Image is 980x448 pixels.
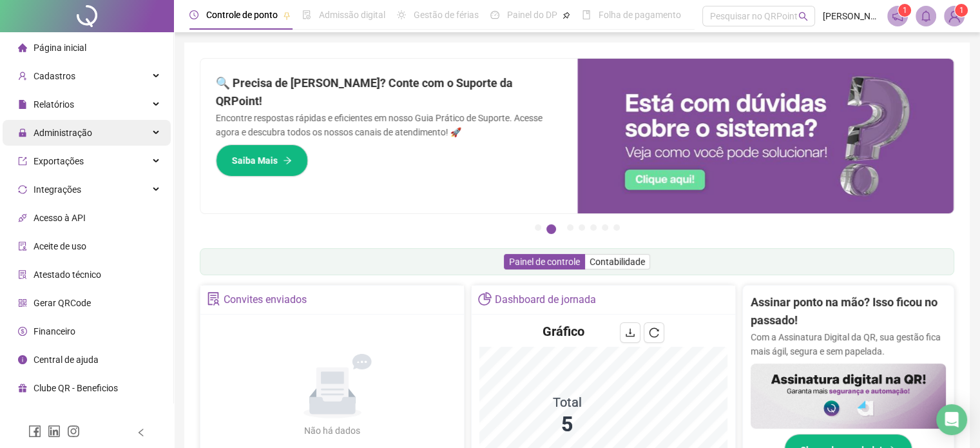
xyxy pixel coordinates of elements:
h2: 🔍 Precisa de [PERSON_NAME]? Conte com o Suporte da QRPoint! [216,74,562,111]
h4: Gráfico [543,322,584,340]
span: Saiba Mais [232,153,278,168]
span: file-done [302,10,311,19]
span: arrow-right [283,156,292,165]
button: 4 [579,224,585,231]
span: Painel de controle [509,257,580,267]
span: Relatórios [34,99,74,110]
span: Clube QR - Beneficios [34,383,118,393]
span: download [625,327,635,338]
button: 6 [602,224,608,231]
span: reload [649,327,659,338]
span: Administração [34,128,92,138]
span: sun [397,10,406,19]
p: Com a Assinatura Digital da QR, sua gestão fica mais ágil, segura e sem papelada. [751,330,946,358]
span: solution [207,292,220,306]
p: Encontre respostas rápidas e eficientes em nosso Guia Prático de Suporte. Acesse agora e descubra... [216,111,562,139]
span: file [18,100,27,109]
span: dollar [18,327,27,336]
button: Saiba Mais [216,144,308,177]
span: user-add [18,72,27,81]
span: [PERSON_NAME] [823,9,879,23]
span: Atestado técnico [34,269,101,280]
button: 2 [546,224,556,234]
span: Financeiro [34,326,75,336]
sup: 1 [898,4,911,17]
span: Folha de pagamento [599,10,681,20]
span: instagram [67,425,80,438]
img: 65152 [945,6,964,26]
span: book [582,10,591,19]
span: Cadastros [34,71,75,81]
span: info-circle [18,355,27,364]
span: audit [18,242,27,251]
span: Acesso à API [34,213,86,223]
span: Central de ajuda [34,355,99,365]
span: solution [18,270,27,279]
img: banner%2F0cf4e1f0-cb71-40ef-aa93-44bd3d4ee559.png [577,59,954,213]
div: Convites enviados [224,289,307,311]
img: banner%2F02c71560-61a6-44d4-94b9-c8ab97240462.png [751,364,946,429]
span: 1 [959,6,964,15]
span: Integrações [34,184,81,195]
span: dashboard [490,10,499,19]
span: Admissão digital [319,10,385,20]
span: home [18,43,27,52]
span: lock [18,128,27,137]
span: pushpin [562,12,570,19]
span: pie-chart [478,292,492,306]
span: pushpin [283,12,291,19]
span: clock-circle [189,10,198,19]
span: Aceite de uso [34,241,86,251]
div: Dashboard de jornada [495,289,596,311]
span: Gestão de férias [414,10,479,20]
button: 5 [590,224,597,231]
span: Página inicial [34,43,86,53]
h2: Assinar ponto na mão? Isso ficou no passado! [751,293,946,330]
sup: Atualize o seu contato no menu Meus Dados [955,4,968,17]
span: bell [920,10,932,22]
span: 1 [903,6,907,15]
button: 7 [613,224,620,231]
span: linkedin [48,425,61,438]
span: left [137,428,146,437]
span: facebook [28,425,41,438]
span: search [798,12,808,21]
span: Contabilidade [590,257,645,267]
span: Exportações [34,156,84,166]
span: Controle de ponto [206,10,278,20]
span: Painel do DP [507,10,557,20]
div: Open Intercom Messenger [936,404,967,435]
button: 1 [535,224,541,231]
span: gift [18,384,27,393]
span: Gerar QRCode [34,298,91,308]
div: Não há dados [273,424,392,438]
span: notification [892,10,903,22]
span: api [18,213,27,222]
span: qrcode [18,298,27,307]
span: export [18,157,27,166]
span: sync [18,185,27,194]
button: 3 [567,224,573,231]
